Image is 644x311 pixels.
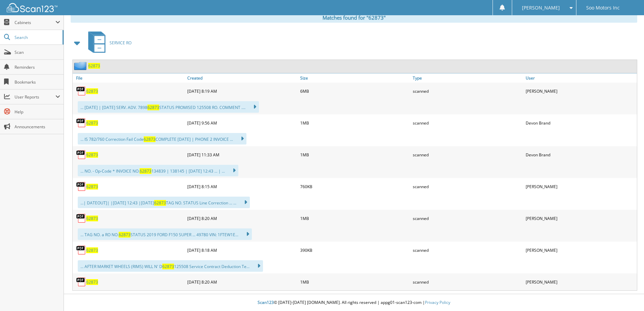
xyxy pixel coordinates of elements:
[76,150,86,160] img: PDF.png
[425,299,450,305] a: Privacy Policy
[186,212,299,225] div: [DATE] 8:20 AM
[78,197,250,208] div: ...| DATEOUT]| |[DATE] 12:43 |[DATE] TAG NO. STATUS Line Correction ... ...
[299,73,411,83] a: Size
[186,73,299,83] a: Created
[524,116,637,130] div: Devon Brand
[524,180,637,193] div: [PERSON_NAME]
[64,294,644,311] div: © [DATE]-[DATE] [DOMAIN_NAME]. All rights reserved | appg01-scan123-com |
[15,20,55,25] span: Cabinets
[162,264,174,269] span: 62873
[411,73,524,83] a: Type
[610,279,644,311] iframe: Chat Widget
[15,79,60,85] span: Bookmarks
[119,232,130,238] span: 62873
[258,299,274,305] span: Scan123
[154,200,166,206] span: 62873
[86,279,98,285] a: 62873
[73,73,186,83] a: File
[15,124,60,130] span: Announcements
[299,243,411,257] div: 390KB
[524,73,637,83] a: User
[7,3,57,12] img: scan123-logo-white.svg
[76,86,86,96] img: PDF.png
[586,6,620,10] span: Soo Motors Inc
[15,49,60,55] span: Scan
[299,212,411,225] div: 1MB
[78,260,263,272] div: ... AFTER MARKET WHEELS (RIMS) WILL N' D 125508 Service Contract Deduction Te...
[76,213,86,223] img: PDF.png
[299,148,411,161] div: 1MB
[186,180,299,193] div: [DATE] 8:15 AM
[76,181,86,192] img: PDF.png
[76,245,86,255] img: PDF.png
[524,275,637,289] div: [PERSON_NAME]
[186,275,299,289] div: [DATE] 8:20 AM
[140,168,151,174] span: 62873
[186,243,299,257] div: [DATE] 8:18 AM
[411,148,524,161] div: scanned
[411,180,524,193] div: scanned
[110,40,132,46] span: SERVICE RO
[78,133,246,145] div: ... IS 782/760 Correction Fail Code COMPLETE [DATE] | PHONE 2 INVOICE ...
[76,118,86,128] img: PDF.png
[144,136,156,142] span: 62873
[186,116,299,130] div: [DATE] 9:56 AM
[299,275,411,289] div: 1MB
[15,109,60,115] span: Help
[74,62,88,70] img: folder2.png
[78,165,238,176] div: ... NO. - Op-Code * INVOICE NO. 134839 | 138145 | [DATE] 12:43 ... | ...
[299,180,411,193] div: 760KB
[411,243,524,257] div: scanned
[15,35,59,40] span: Search
[86,88,98,94] a: 62873
[299,84,411,98] div: 6MB
[86,184,98,190] a: 62873
[15,64,60,70] span: Reminders
[88,63,100,69] a: 62873
[78,228,252,240] div: ... TAG NO. a RO NO. STATUS 2019 FORD F150 SUPER ... 49780 VIN: 1FTEW1E...
[86,152,98,158] a: 62873
[186,148,299,161] div: [DATE] 11:33 AM
[86,247,98,253] a: 62873
[524,148,637,161] div: Devon Brand
[147,105,159,110] span: 62873
[71,13,637,23] div: Matches found for "62873"
[15,94,55,100] span: User Reports
[186,84,299,98] div: [DATE] 8:19 AM
[86,216,98,221] a: 62873
[524,84,637,98] div: [PERSON_NAME]
[524,212,637,225] div: [PERSON_NAME]
[524,243,637,257] div: [PERSON_NAME]
[84,29,132,56] a: SERVICE RO
[299,116,411,130] div: 1MB
[411,275,524,289] div: scanned
[411,84,524,98] div: scanned
[411,116,524,130] div: scanned
[411,212,524,225] div: scanned
[76,277,86,287] img: PDF.png
[522,6,560,10] span: [PERSON_NAME]
[86,120,98,126] a: 62873
[78,101,259,113] div: ... [DATE] | [DATE] SERV. ADV. 7898 STATUS PROMISED 125508 RO. COMMENT ....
